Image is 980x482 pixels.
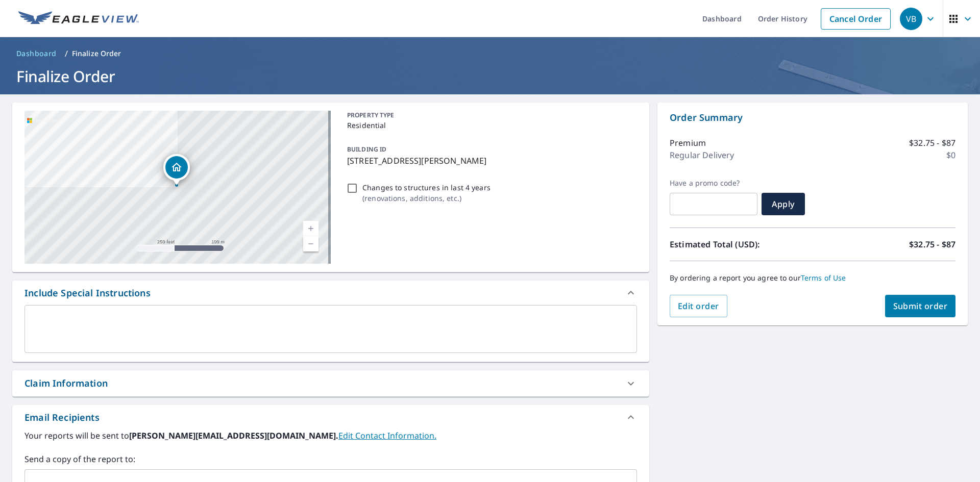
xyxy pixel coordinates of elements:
[946,149,955,161] p: $0
[129,430,338,441] b: [PERSON_NAME][EMAIL_ADDRESS][DOMAIN_NAME].
[362,193,491,204] p: ( renovations, additions, etc. )
[893,300,948,312] span: Submit order
[347,120,633,131] p: Residential
[362,182,491,193] p: Changes to structures in last 4 years
[678,300,719,312] span: Edit order
[16,48,57,59] span: Dashboard
[762,193,805,215] button: Apply
[24,286,151,300] div: Include Special Instructions
[72,48,121,59] p: Finalize Order
[347,111,633,120] p: PROPERTY TYPE
[670,111,955,124] p: Order Summary
[821,8,891,30] a: Cancel Order
[303,221,318,236] a: Current Level 17, Zoom In
[900,8,922,30] div: VB
[12,45,968,62] nav: breadcrumb
[24,429,637,442] label: Your reports will be sent to
[670,149,734,161] p: Regular Delivery
[303,236,318,251] a: Current Level 17, Zoom Out
[670,273,955,283] p: By ordering a report you agree to our
[338,430,436,441] a: EditContactInfo
[770,198,797,210] span: Apply
[347,155,633,167] p: [STREET_ADDRESS][PERSON_NAME]
[909,137,955,149] p: $32.75 - $87
[885,295,956,317] button: Submit order
[24,376,108,390] div: Claim Information
[801,273,846,283] a: Terms of Use
[670,137,706,149] p: Premium
[670,179,757,188] label: Have a promo code?
[670,238,813,250] p: Estimated Total (USD):
[12,405,649,429] div: Email Recipients
[12,45,61,62] a: Dashboard
[12,66,968,87] h1: Finalize Order
[65,47,68,60] li: /
[24,453,637,465] label: Send a copy of the report to:
[12,370,649,396] div: Claim Information
[670,295,727,317] button: Edit order
[909,238,955,250] p: $32.75 - $87
[347,145,386,154] p: BUILDING ID
[163,154,190,186] div: Dropped pin, building 1, Residential property, 135 Graces Dr Saint Gabriel, LA 70776
[12,281,649,305] div: Include Special Instructions
[18,11,139,27] img: EV Logo
[24,411,100,424] div: Email Recipients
